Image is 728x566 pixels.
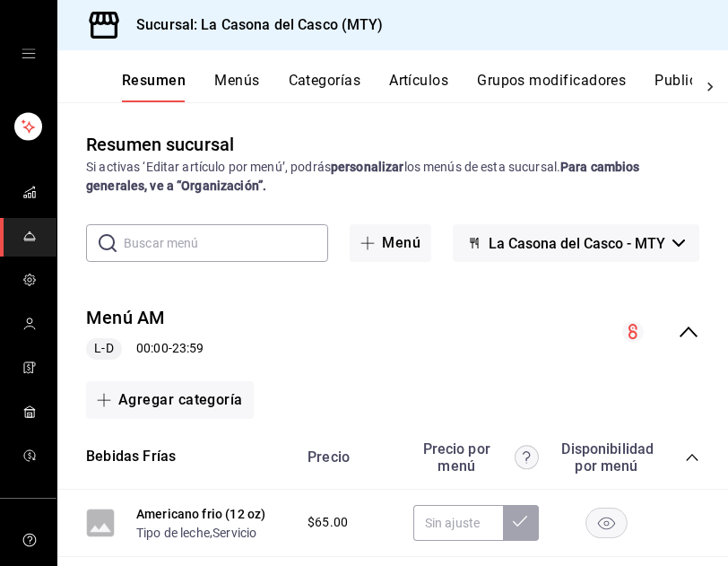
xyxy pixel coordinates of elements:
button: Servicio [212,524,256,542]
input: Sin ajuste [413,505,503,541]
button: Menú [350,224,431,262]
div: Precio por menú [413,440,539,475]
button: Americano frio (12 oz) [136,505,265,523]
button: Artículos [389,72,448,102]
button: Menús [214,72,259,102]
button: collapse-category-row [685,450,699,465]
button: Grupos modificadores [477,72,626,102]
h3: Sucursal: La Casona del Casco (MTY) [122,14,384,36]
span: La Casona del Casco - MTY [489,235,665,252]
div: Precio [290,448,404,466]
button: Agregar categoría [86,381,254,419]
div: collapse-menu-row [57,291,728,374]
div: 00:00 - 23:59 [86,338,204,360]
button: Publicar [654,72,710,102]
span: $65.00 [308,513,348,532]
button: Resumen [122,72,186,102]
div: Disponibilidad por menú [561,440,651,475]
input: Buscar menú [124,225,328,261]
button: Tipo de leche [136,524,210,542]
button: Categorías [289,72,361,102]
div: , [136,523,265,542]
button: open drawer [22,47,36,61]
strong: personalizar [331,160,404,174]
div: Si activas ‘Editar artículo por menú’, podrás los menús de esta sucursal. [86,158,699,196]
span: L-D [87,339,120,358]
button: La Casona del Casco - MTY [453,224,699,262]
button: Bebidas Frías [86,447,176,467]
div: navigation tabs [122,72,692,102]
div: Resumen sucursal [86,131,234,158]
button: Menú AM [86,305,166,331]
